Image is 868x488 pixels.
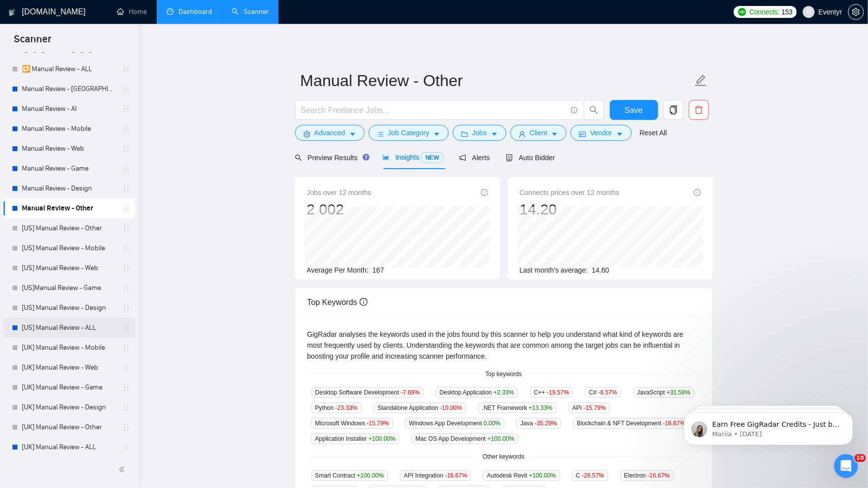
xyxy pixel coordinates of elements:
[122,384,130,391] span: holder
[22,59,116,79] a: 🔁 Manual Review - ALL
[459,154,466,161] span: notification
[530,387,573,398] span: C++
[633,387,694,398] span: JavaScript
[122,364,130,372] span: holder
[311,402,362,413] span: Python
[118,465,128,475] span: double-left
[535,420,557,427] span: -35.29 %
[22,119,116,139] a: Manual Review - Mobile
[117,7,147,16] a: homeHome
[122,324,130,332] span: holder
[584,100,604,120] button: search
[22,417,116,437] a: [UK] Manual Review - Other
[122,224,130,232] span: holder
[122,344,130,352] span: holder
[610,100,658,120] button: Save
[516,418,561,429] span: Java
[487,435,514,442] span: +100.00 %
[592,266,609,274] span: 14.60
[295,125,365,141] button: settingAdvancedcaret-down
[805,8,812,15] span: user
[663,420,685,427] span: -16.67 %
[585,387,621,398] span: C#
[122,165,130,173] span: holder
[295,154,302,161] span: search
[22,258,116,278] a: [US] Manual Review - Web
[620,470,674,481] span: Electron
[520,187,620,198] span: Connects prices over 12 months
[483,420,500,427] span: 0.00 %
[122,403,130,411] span: holder
[855,454,866,462] span: 10
[22,298,116,318] a: [US] Manual Review - Design
[590,127,612,138] span: Vendor
[551,130,558,138] span: caret-down
[547,389,569,396] span: -19.57 %
[571,107,578,113] span: info-circle
[520,266,588,274] span: Last month's average:
[569,402,610,413] span: API
[530,127,548,138] span: Client
[122,204,130,212] span: holder
[311,433,400,444] span: Application Installer
[311,387,424,398] span: Desktop Software Development
[481,189,488,196] span: info-circle
[22,318,116,338] a: [US] Manual Review - ALL
[122,264,130,272] span: holder
[664,100,683,120] button: copy
[694,74,707,87] span: edit
[362,153,371,162] div: Tooltip anchor
[436,387,518,398] span: Desktop Application
[383,153,443,161] span: Insights
[122,85,130,93] span: holder
[22,397,116,417] a: [UK] Manual Review - Design
[640,127,667,138] a: Reset All
[22,198,116,218] a: Manual Review - Other
[459,154,490,162] span: Alerts
[349,130,356,138] span: caret-down
[664,105,683,114] span: copy
[689,105,708,114] span: delete
[335,404,358,411] span: -23.33 %
[440,404,462,411] span: -10.00 %
[583,404,606,411] span: -15.79 %
[478,402,557,413] span: .NET Framework
[616,130,623,138] span: caret-down
[579,130,586,138] span: idcard
[472,127,487,138] span: Jobs
[433,130,440,138] span: caret-down
[598,389,617,396] span: -8.57 %
[377,130,384,138] span: bars
[411,433,518,444] span: Mac OS App Development
[307,200,372,219] div: 2 002
[22,338,116,358] a: [UK] Manual Review - Mobile
[122,443,130,451] span: holder
[307,288,700,316] div: Top Keywords
[232,7,269,16] a: searchScanner
[311,418,393,429] span: Microsoft Windows
[849,8,864,16] span: setting
[694,189,701,196] span: info-circle
[491,130,498,138] span: caret-down
[122,185,130,193] span: holder
[307,187,372,198] span: Jobs over 12 months
[506,154,555,162] span: Auto Bidder
[122,145,130,153] span: holder
[122,423,130,431] span: holder
[667,389,690,396] span: +31.58 %
[834,454,858,478] iframe: Intercom live chat
[307,329,700,362] div: GigRadar analyses the keywords used in the jobs found by this scanner to help you understand what...
[493,389,514,396] span: +2.33 %
[477,452,530,462] span: Other keywords
[122,65,130,73] span: holder
[738,8,746,16] img: upwork-logo.png
[573,418,689,429] span: Blockchain & NFT Development
[689,100,709,120] button: delete
[22,159,116,179] a: Manual Review - Game
[307,266,369,274] span: Average Per Month:
[848,4,864,20] button: setting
